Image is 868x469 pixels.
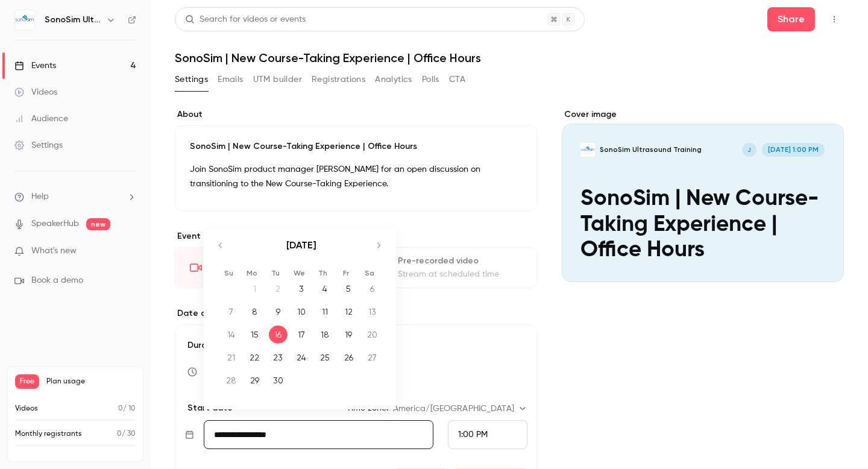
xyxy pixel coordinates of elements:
[224,269,233,277] small: Su
[363,326,382,344] div: 20
[222,303,241,321] div: 7
[31,190,49,203] span: Help
[175,247,354,288] div: LiveGo live at scheduled time
[562,109,844,121] label: Cover image
[175,230,538,242] p: Event type
[219,369,243,392] td: Sunday, September 28, 2025
[292,326,311,344] div: 17
[243,277,266,300] td: Not available. Monday, September 1, 2025
[218,70,243,89] button: Emails
[343,269,349,277] small: Fr
[175,51,844,65] h1: SonoSim | New Course-Taking Experience | Office Hours
[316,326,335,344] div: 18
[290,323,313,346] td: Wednesday, September 17, 2025
[253,70,302,89] button: UTM builder
[222,371,241,389] div: 28
[313,346,337,369] td: Thursday, September 25, 2025
[15,403,38,414] p: Videos
[222,326,241,344] div: 14
[294,269,305,277] small: We
[339,326,358,344] div: 19
[269,303,288,321] div: 9
[245,348,264,367] div: 22
[118,403,136,414] p: / 10
[185,402,233,414] p: Start date
[393,403,527,415] div: America/[GEOGRAPHIC_DATA]
[219,346,243,369] td: Sunday, September 21, 2025
[175,307,538,319] label: Date and time
[290,300,313,323] td: Wednesday, September 10, 2025
[316,303,335,321] div: 11
[398,255,523,267] div: Pre-recorded video
[316,280,335,298] div: 4
[313,277,337,300] td: Thursday, September 4, 2025
[360,300,384,323] td: Saturday, September 13, 2025
[312,70,365,89] button: Registrations
[86,218,110,230] span: new
[245,371,264,389] div: 29
[359,247,538,288] div: Pre-recorded videoStream at scheduled time
[266,346,290,369] td: Tuesday, September 23, 2025
[266,300,290,323] td: Tuesday, September 9, 2025
[339,348,358,367] div: 26
[204,420,433,449] input: Tue, Feb 17, 2026
[398,268,523,280] div: Stream at scheduled time
[365,269,374,277] small: Sa
[266,277,290,300] td: Not available. Tuesday, September 2, 2025
[15,429,82,439] p: Monthly registrants
[122,246,136,257] iframe: Noticeable Trigger
[245,280,264,298] div: 1
[243,300,266,323] td: Monday, September 8, 2025
[175,109,538,121] label: About
[269,280,288,298] div: 2
[339,280,358,298] div: 5
[222,348,241,367] div: 21
[190,162,523,191] p: Join SonoSim product manager [PERSON_NAME] for an open discussion on transitioning to the New Cou...
[45,14,101,26] h6: SonoSim Ultrasound Training
[360,323,384,346] td: Saturday, September 20, 2025
[46,377,136,386] span: Plan usage
[190,140,523,153] p: SonoSim | New Course-Taking Experience | Office Hours
[290,277,313,300] td: Wednesday, September 3, 2025
[245,303,264,321] div: 8
[337,346,360,369] td: Friday, September 26, 2025
[292,280,311,298] div: 3
[337,277,360,300] td: Friday, September 5, 2025
[562,109,844,282] section: Cover image
[266,323,290,346] td: Selected. Tuesday, September 16, 2025
[185,13,306,26] div: Search for videos or events
[243,369,266,392] td: Monday, September 29, 2025
[422,70,439,89] button: Polls
[204,228,395,404] div: Calendar
[31,218,79,230] a: SpeakerHub
[448,420,527,449] div: From
[458,430,488,439] span: 1:00 PM
[337,323,360,346] td: Friday, September 19, 2025
[339,303,358,321] div: 12
[316,348,335,367] div: 25
[360,346,384,369] td: Saturday, September 27, 2025
[363,280,382,298] div: 6
[31,274,83,287] span: Book a demo
[271,269,280,277] small: Tu
[292,348,311,367] div: 24
[269,326,288,344] div: 16
[290,346,313,369] td: Wednesday, September 24, 2025
[118,405,123,412] span: 0
[14,190,136,203] li: help-dropdown-opener
[14,86,57,98] div: Videos
[360,277,384,300] td: Saturday, September 6, 2025
[269,371,288,389] div: 30
[363,348,382,367] div: 27
[175,70,208,89] button: Settings
[767,7,815,31] button: Share
[375,70,412,89] button: Analytics
[219,323,243,346] td: Sunday, September 14, 2025
[363,303,382,321] div: 13
[243,323,266,346] td: Monday, September 15, 2025
[292,303,311,321] div: 10
[313,300,337,323] td: Thursday, September 11, 2025
[14,139,63,151] div: Settings
[449,70,465,89] button: CTA
[245,326,264,344] div: 15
